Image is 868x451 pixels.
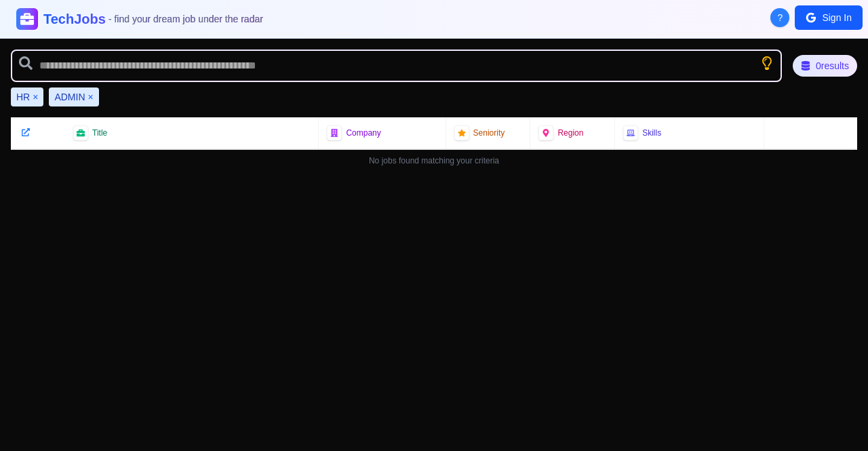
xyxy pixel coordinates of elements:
span: ADMIN [54,90,85,104]
button: Sign In [795,5,863,30]
button: Remove ADMIN filter [88,90,94,104]
h1: TechJobs [43,9,263,28]
span: HR [16,90,30,104]
span: ? [778,11,783,24]
button: Show search tips [760,56,774,70]
button: Remove HR filter [33,90,38,104]
span: Company [346,128,380,138]
span: - find your dream job under the radar [108,14,263,24]
div: No jobs found matching your criteria [11,150,857,172]
span: Seniority [473,128,505,138]
div: 0 results [793,55,857,77]
span: Region [557,128,583,138]
button: About Techjobs [770,8,789,27]
span: Title [92,128,107,138]
span: Skills [642,128,661,138]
